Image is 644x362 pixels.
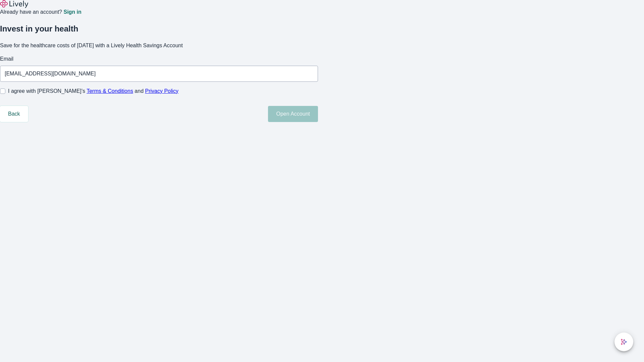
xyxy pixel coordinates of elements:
a: Terms & Conditions [87,88,133,94]
span: I agree with [PERSON_NAME]’s and [8,87,178,95]
a: Sign in [63,9,81,15]
svg: Lively AI Assistant [621,339,627,345]
button: chat [614,333,633,351]
a: Privacy Policy [145,88,179,94]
